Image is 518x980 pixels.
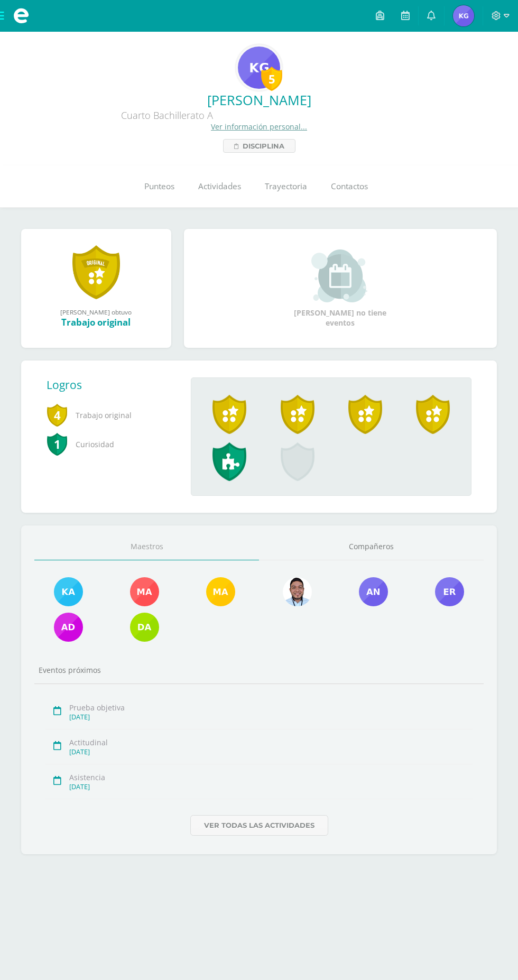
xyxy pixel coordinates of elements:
[319,165,380,208] a: Contactos
[265,181,307,192] span: Trayectoria
[8,91,510,109] a: [PERSON_NAME]
[47,377,182,392] div: Logros
[311,249,369,302] img: event_small.png
[190,815,328,836] a: Ver todas las actividades
[54,577,83,606] img: 1c285e60f6ff79110def83009e9e501a.png
[453,5,474,26] img: 63f8aef350845ec545102f51e5513826.png
[331,181,368,192] span: Contactos
[69,737,473,747] div: Actitudinal
[243,140,284,152] span: Disciplina
[47,432,68,456] span: 1
[47,401,174,430] span: Trabajo original
[69,713,473,722] div: [DATE]
[47,403,68,427] span: 4
[435,577,464,606] img: 3b51858fa93919ca30eb1aad2d2e7161.png
[206,577,235,606] img: f5bcdfe112135d8e2907dab10a7547e4.png
[211,122,307,132] a: Ver información personal...
[47,430,174,459] span: Curiosidad
[186,165,253,208] a: Actividades
[69,747,473,756] div: [DATE]
[144,181,174,192] span: Punteos
[261,67,282,91] div: 5
[259,533,484,560] a: Compañeros
[69,782,473,791] div: [DATE]
[238,47,280,89] img: fafa2f47348650c6c7b2579d35d492fa.png
[34,665,484,675] div: Eventos próximos
[34,533,259,560] a: Maestros
[130,577,159,606] img: c020eebe47570ddd332f87e65077e1d5.png
[223,139,295,153] a: Disciplina
[69,702,473,713] div: Prueba objetiva
[132,165,186,208] a: Punteos
[8,109,326,122] div: Cuarto Bachillerato A
[283,577,312,606] img: 6bf64b0700033a2ca3395562ad6aa597.png
[32,308,161,316] div: [PERSON_NAME] obtuvo
[359,577,388,606] img: 5b69ea46538634a852163c0590dc3ff7.png
[32,316,161,328] div: Trabajo original
[253,165,319,208] a: Trayectoria
[198,181,241,192] span: Actividades
[130,613,159,642] img: 88a90323325bc49c0ce6638e9591529c.png
[288,249,393,328] div: [PERSON_NAME] no tiene eventos
[54,613,83,642] img: 5b8d7d9bbaffbb1a03aab001d6a9fc01.png
[69,772,473,782] div: Asistencia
